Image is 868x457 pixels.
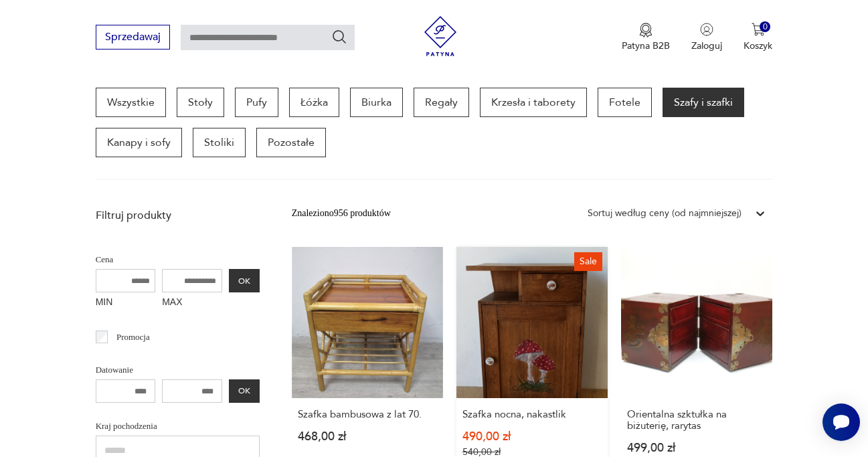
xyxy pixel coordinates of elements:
h3: Szafka nocna, nakastlik [462,409,602,420]
p: Patyna B2B [622,39,670,52]
div: 0 [760,21,771,33]
a: Regały [414,88,469,117]
a: Łóżka [289,88,339,117]
button: Zaloguj [691,23,722,52]
a: Sprzedawaj [96,33,170,43]
h3: Orientalna szktułka na biżuterię, rarytas [627,409,766,432]
p: Filtruj produkty [96,208,260,223]
a: Fotele [598,88,652,117]
a: Stoliki [193,128,246,157]
p: 490,00 zł [462,431,602,442]
p: 499,00 zł [627,442,766,454]
button: Patyna B2B [622,23,670,52]
button: 0Koszyk [744,23,772,52]
p: Promocja [116,330,150,345]
img: Ikona koszyka [752,23,765,36]
a: Kanapy i sofy [96,128,182,157]
p: 468,00 zł [298,431,437,442]
button: OK [229,379,260,403]
a: Pozostałe [256,128,326,157]
button: Szukaj [331,29,347,45]
img: Ikona medalu [639,23,653,37]
a: Wszystkie [96,88,166,117]
a: Biurka [350,88,403,117]
a: Pufy [235,88,278,117]
div: Sortuj według ceny (od najmniejszej) [588,206,742,221]
button: Sprzedawaj [96,25,170,50]
p: Zaloguj [691,39,722,52]
h3: Szafka bambusowa z lat 70. [298,409,437,420]
a: Stoły [177,88,224,117]
label: MIN [96,292,156,314]
a: Ikona medaluPatyna B2B [622,23,670,52]
p: Datowanie [96,363,260,377]
p: Koszyk [744,39,772,52]
label: MAX [162,292,222,314]
div: Znaleziono 956 produktów [292,206,391,221]
p: Kraj pochodzenia [96,419,260,434]
a: Krzesła i taborety [480,88,587,117]
button: OK [229,269,260,292]
img: Ikonka użytkownika [700,23,713,36]
a: Szafy i szafki [663,88,744,117]
p: Cena [96,252,260,267]
img: Patyna - sklep z meblami i dekoracjami vintage [420,16,460,56]
iframe: Smartsupp widget button [822,403,860,441]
